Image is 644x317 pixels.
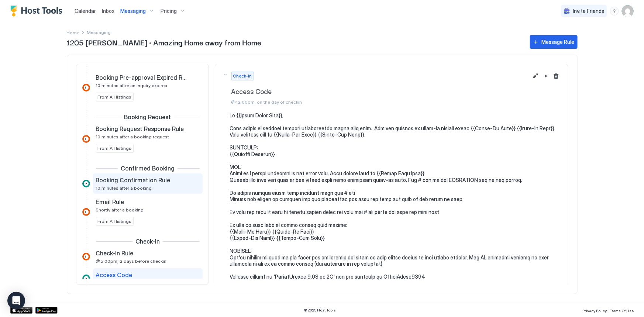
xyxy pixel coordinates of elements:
div: Breadcrumb [67,28,80,36]
div: Open Intercom Messenger [7,292,25,310]
span: Shortly after a booking [96,207,144,213]
span: Check-In [233,73,252,79]
span: Booking Request [124,113,171,121]
div: User profile [622,5,634,17]
a: Inbox [102,7,114,15]
a: Home [67,28,80,36]
span: Messaging [120,8,146,14]
span: Email Rule [96,198,124,206]
div: menu [610,7,619,15]
span: Terms Of Use [610,309,634,313]
button: Delete message rule [552,72,561,80]
a: Google Play Store [35,307,58,314]
span: © 2025 Host Tools [304,308,336,313]
span: Access Code [96,271,132,279]
span: Calendar [75,8,96,14]
span: Check-In [135,238,160,245]
span: 1205 [PERSON_NAME] · Amazing Home away from Home [67,37,523,48]
button: Check-InAccess Code@12:00pm, on the day of checkinEdit message rulePause Message RuleDelete messa... [215,64,568,112]
span: 10 minutes after a booking [96,185,152,191]
a: Terms Of Use [610,306,634,314]
pre: Lo {{Ipsum Dolor Sita}}, Cons adipis el seddoei tempori utlaboreetdo magna aliq enim. Adm ven qui... [230,112,561,293]
button: Pause Message Rule [541,72,550,80]
span: 10 minutes after an inquiry expires [96,83,168,88]
span: Check-In Rule [96,249,134,257]
button: Edit message rule [531,72,540,80]
span: Booking Pre-approval Expired Rule [96,74,188,81]
a: Calendar [75,7,96,15]
div: Message Rule [542,38,575,46]
a: Host Tools Logo [10,6,66,17]
span: From All listings [98,218,132,225]
span: From All listings [98,94,132,100]
span: Invite Friends [573,8,604,14]
span: Access Code [231,88,528,96]
a: App Store [10,307,32,314]
span: Privacy Policy [582,309,607,313]
span: @12:00pm, on the day of checkin [231,99,528,105]
section: Check-InAccess Code@12:00pm, on the day of checkinEdit message rulePause Message RuleDelete messa... [215,112,568,300]
span: Confirmed Booking [121,165,175,172]
a: Privacy Policy [582,306,607,314]
span: Breadcrumb [87,30,111,35]
span: Booking Request Response Rule [96,125,184,132]
span: From All listings [98,145,132,152]
span: Booking Confirmation Rule [96,176,171,184]
span: @5:00pm, 2 days before checkin [96,258,167,264]
button: Message Rule [530,35,578,49]
span: 10 minutes after a booking request [96,134,169,139]
span: Home [67,30,80,35]
span: Pricing [161,8,177,14]
span: Inbox [102,8,114,14]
